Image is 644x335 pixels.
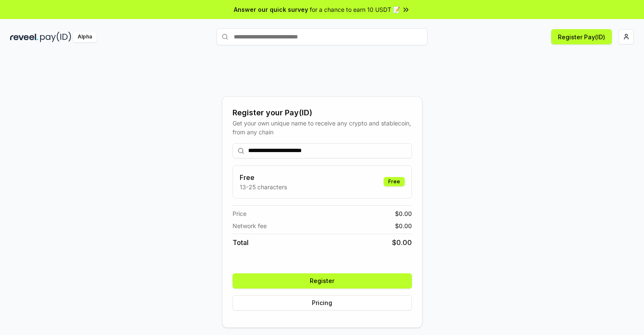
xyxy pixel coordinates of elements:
[551,29,612,44] button: Register Pay(ID)
[233,221,267,230] span: Network fee
[310,5,400,14] span: for a chance to earn 10 USDT 📝
[384,177,405,186] div: Free
[395,209,412,218] span: $ 0.00
[240,182,287,191] p: 13-25 characters
[233,237,249,248] span: Total
[392,237,412,248] span: $ 0.00
[10,32,38,42] img: reveel_dark
[234,5,308,14] span: Answer our quick survey
[233,119,412,136] div: Get your own unique name to receive any crypto and stablecoin, from any chain
[233,107,412,119] div: Register your Pay(ID)
[240,172,287,182] h3: Free
[395,221,412,230] span: $ 0.00
[233,295,412,310] button: Pricing
[40,32,71,42] img: pay_id
[233,209,246,218] span: Price
[73,32,97,42] div: Alpha
[233,273,412,289] button: Register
